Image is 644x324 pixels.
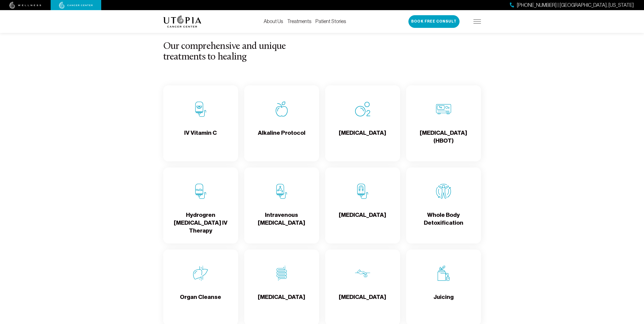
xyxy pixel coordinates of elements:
[163,167,238,243] a: Hydrogren Peroxide IV TherapyHydrogren [MEDICAL_DATA] IV Therapy
[355,184,370,199] img: Chelation Therapy
[410,211,477,227] h4: Whole Body Detoxification
[406,167,481,243] a: Whole Body DetoxificationWhole Body Detoxification
[325,167,400,243] a: Chelation Therapy[MEDICAL_DATA]
[264,18,283,24] a: About Us
[355,266,370,281] img: Lymphatic Massage
[258,129,305,145] h4: Alkaline Protocol
[339,129,386,145] h4: [MEDICAL_DATA]
[244,167,319,243] a: Intravenous Ozone TherapyIntravenous [MEDICAL_DATA]
[59,2,93,9] img: cancer center
[316,18,346,24] a: Patient Stories
[163,15,201,28] img: logo
[517,2,634,9] span: [PHONE_NUMBER] | [GEOGRAPHIC_DATA], [US_STATE]
[436,102,451,117] img: Hyperbaric Oxygen Therapy (HBOT)
[258,293,305,310] h4: [MEDICAL_DATA]
[248,211,315,227] h4: Intravenous [MEDICAL_DATA]
[408,15,460,28] button: Book Free Consult
[410,129,477,145] h4: [MEDICAL_DATA] (HBOT)
[325,85,400,161] a: Oxygen Therapy[MEDICAL_DATA]
[548,49,644,324] iframe: To enrich screen reader interactions, please activate Accessibility in Grammarly extension settings
[163,85,238,161] a: IV Vitamin CIV Vitamin C
[9,2,41,9] img: wellness
[193,184,208,199] img: Hydrogren Peroxide IV Therapy
[167,211,234,235] h4: Hydrogren [MEDICAL_DATA] IV Therapy
[433,293,454,310] h4: Juicing
[436,184,451,199] img: Whole Body Detoxification
[339,293,386,310] h4: [MEDICAL_DATA]
[274,266,289,281] img: Colon Therapy
[510,2,634,9] a: [PHONE_NUMBER] | [GEOGRAPHIC_DATA], [US_STATE]
[355,102,370,117] img: Oxygen Therapy
[287,18,311,24] a: Treatments
[163,41,296,63] h3: Our comprehensive and unique treatments to healing
[180,293,221,310] h4: Organ Cleanse
[184,129,217,145] h4: IV Vitamin C
[436,266,451,281] img: Juicing
[193,266,208,281] img: Organ Cleanse
[244,85,319,161] a: Alkaline ProtocolAlkaline Protocol
[274,184,289,199] img: Intravenous Ozone Therapy
[339,211,386,227] h4: [MEDICAL_DATA]
[274,102,289,117] img: Alkaline Protocol
[193,102,208,117] img: IV Vitamin C
[473,20,481,24] img: icon-hamburger
[406,85,481,161] a: Hyperbaric Oxygen Therapy (HBOT)[MEDICAL_DATA] (HBOT)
